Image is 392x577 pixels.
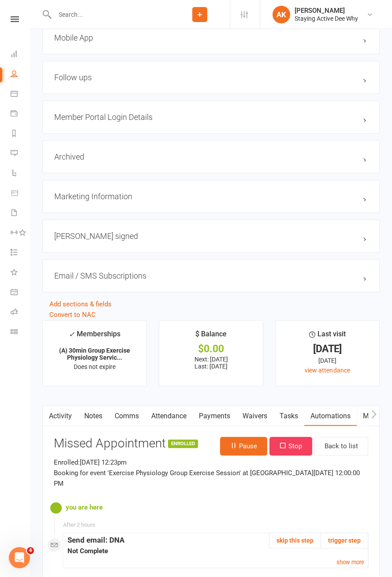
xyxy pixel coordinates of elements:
[54,231,368,241] h3: [PERSON_NAME] signed
[269,532,321,548] button: skip this step
[67,534,363,546] div: Send email: DNA
[11,45,30,65] a: Dashboard
[69,328,120,345] div: Memberships
[304,406,357,426] a: Automations
[49,311,96,319] a: Convert to NAC
[54,33,368,42] h3: Mobile App
[54,192,368,201] h3: Marketing Information
[236,406,273,426] a: Waivers
[11,303,30,323] a: Roll call kiosk mode
[321,532,368,548] button: trigger step
[295,7,358,15] div: [PERSON_NAME]
[11,283,30,303] a: General attendance kiosk mode
[167,356,255,370] p: Next: [DATE] Last: [DATE]
[11,65,30,85] a: People
[49,300,112,308] a: Add sections & fields
[54,112,368,122] h3: Member Portal Login Details
[11,124,30,144] a: Reports
[52,8,170,21] input: Search...
[168,439,198,448] small: ENROLLED
[284,344,371,354] div: [DATE]
[269,437,312,455] button: Stop
[11,263,30,283] a: What's New
[11,323,30,342] a: Class kiosk mode
[314,437,368,455] a: Back to list
[69,330,75,339] i: ✓
[54,437,166,450] h3: Missed Appointment
[167,344,255,354] div: $0.00
[145,406,193,426] a: Attendance
[305,367,350,374] a: view attendance
[273,6,290,23] div: AK
[54,457,368,489] p: Enrolled: [DATE] 12:23pm Booking for event 'Exercise Physiology Group Exercise Session' at [GEOGR...
[195,328,227,344] div: $ Balance
[9,547,30,568] iframe: Intercom live chat
[273,406,304,426] a: Tasks
[220,437,267,455] button: Pause
[54,271,368,280] h3: Email / SMS Subscriptions
[193,406,236,426] a: Payments
[108,406,145,426] a: Comms
[78,406,108,426] a: Notes
[67,547,108,555] strong: Not Complete
[54,73,368,82] h3: Follow ups
[336,559,364,566] small: show more
[63,496,368,517] div: you are here
[63,521,95,530] div: After 2 hours
[43,406,78,426] a: Activity
[11,104,30,124] a: Payments
[295,15,358,22] div: Staying Active Dee Why
[54,152,368,161] h3: Archived
[11,184,30,204] a: Product Sales
[11,85,30,104] a: Calendar
[59,347,130,361] strong: (A) 30min Group Exercise Physiology Servic...
[74,363,116,370] span: Does not expire
[284,356,371,365] div: [DATE]
[309,328,346,344] div: Last visit
[27,547,34,554] span: 4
